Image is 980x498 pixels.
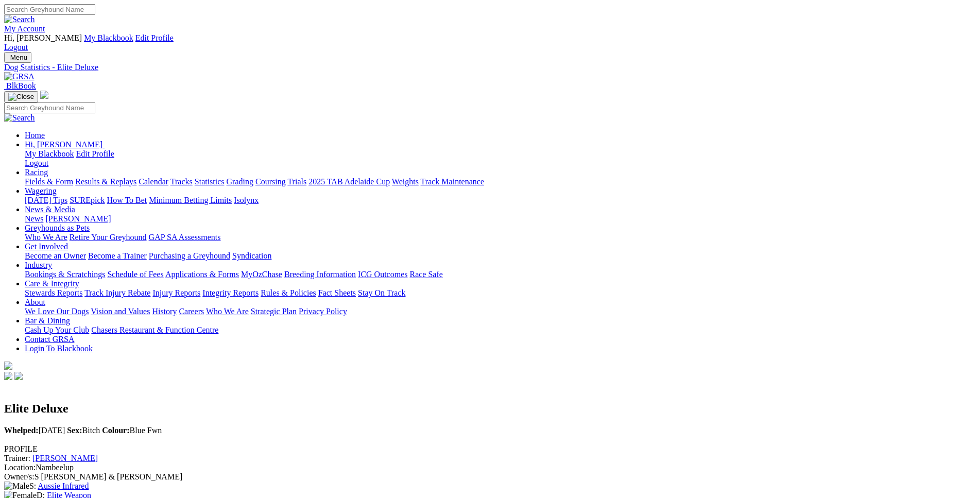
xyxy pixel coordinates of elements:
[25,270,976,279] div: Industry
[32,454,98,462] a: [PERSON_NAME]
[25,335,74,344] a: Contact GRSA
[25,233,976,242] div: Greyhounds as Pets
[4,444,976,454] div: PROFILE
[67,426,100,435] span: Bitch
[287,177,306,186] a: Trials
[14,372,23,380] img: twitter.svg
[195,177,225,186] a: Statistics
[25,279,79,288] a: Care & Integrity
[4,52,31,63] button: Toggle navigation
[25,251,86,260] a: Become an Owner
[152,307,177,316] a: History
[25,196,67,204] a: [DATE] Tips
[4,426,65,435] span: [DATE]
[284,270,356,279] a: Breeding Information
[91,325,218,334] a: Chasers Restaurant & Function Centre
[25,159,48,167] a: Logout
[25,177,73,186] a: Fields & Form
[25,242,68,251] a: Get Involved
[25,270,105,279] a: Bookings & Scratchings
[4,33,82,42] span: Hi, [PERSON_NAME]
[152,288,200,297] a: Injury Reports
[4,81,36,90] a: BlkBook
[4,43,28,51] a: Logout
[25,316,70,325] a: Bar & Dining
[25,307,89,316] a: We Love Our Dogs
[25,186,57,195] a: Wagering
[40,91,48,99] img: logo-grsa-white.png
[358,270,407,279] a: ICG Outcomes
[25,149,976,168] div: Hi, [PERSON_NAME]
[25,344,93,353] a: Login To Blackbook
[392,177,419,186] a: Weights
[149,251,230,260] a: Purchasing a Greyhound
[135,33,174,42] a: Edit Profile
[25,149,74,158] a: My Blackbook
[139,177,168,186] a: Calendar
[149,233,221,242] a: GAP SA Assessments
[227,177,253,186] a: Grading
[70,233,147,242] a: Retire Your Greyhound
[25,177,976,186] div: Racing
[102,426,162,435] span: Blue Fwn
[8,93,34,101] img: Close
[88,251,147,260] a: Become a Trainer
[84,288,150,297] a: Track Injury Rebate
[25,261,52,269] a: Industry
[4,63,976,72] div: Dog Statistics - Elite Deluxe
[107,270,163,279] a: Schedule of Fees
[25,325,976,335] div: Bar & Dining
[25,251,976,261] div: Get Involved
[4,372,12,380] img: facebook.svg
[10,54,27,61] span: Menu
[251,307,297,316] a: Strategic Plan
[25,307,976,316] div: About
[4,33,976,52] div: My Account
[75,177,136,186] a: Results & Replays
[206,307,249,316] a: Who We Are
[45,214,111,223] a: [PERSON_NAME]
[91,307,150,316] a: Vision and Values
[4,15,35,24] img: Search
[25,288,82,297] a: Stewards Reports
[179,307,204,316] a: Careers
[25,205,75,214] a: News & Media
[25,131,45,140] a: Home
[84,33,133,42] a: My Blackbook
[25,325,89,334] a: Cash Up Your Club
[4,102,95,113] input: Search
[170,177,193,186] a: Tracks
[234,196,259,204] a: Isolynx
[4,91,38,102] button: Toggle navigation
[241,270,282,279] a: MyOzChase
[318,288,356,297] a: Fact Sheets
[25,298,45,306] a: About
[4,24,45,33] a: My Account
[4,402,976,416] h2: Elite Deluxe
[255,177,286,186] a: Coursing
[4,362,12,370] img: logo-grsa-white.png
[4,4,95,15] input: Search
[4,463,36,472] span: Location:
[25,140,102,149] span: Hi, [PERSON_NAME]
[4,72,35,81] img: GRSA
[308,177,390,186] a: 2025 TAB Adelaide Cup
[421,177,484,186] a: Track Maintenance
[358,288,405,297] a: Stay On Track
[107,196,147,204] a: How To Bet
[4,463,976,472] div: Nambeelup
[202,288,259,297] a: Integrity Reports
[4,472,35,481] span: Owner/s:
[25,196,976,205] div: Wagering
[4,426,39,435] b: Whelped:
[232,251,271,260] a: Syndication
[4,472,976,482] div: S [PERSON_NAME] & [PERSON_NAME]
[25,224,90,232] a: Greyhounds as Pets
[25,288,976,298] div: Care & Integrity
[25,168,48,177] a: Racing
[299,307,347,316] a: Privacy Policy
[70,196,105,204] a: SUREpick
[25,233,67,242] a: Who We Are
[4,113,35,123] img: Search
[25,214,976,224] div: News & Media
